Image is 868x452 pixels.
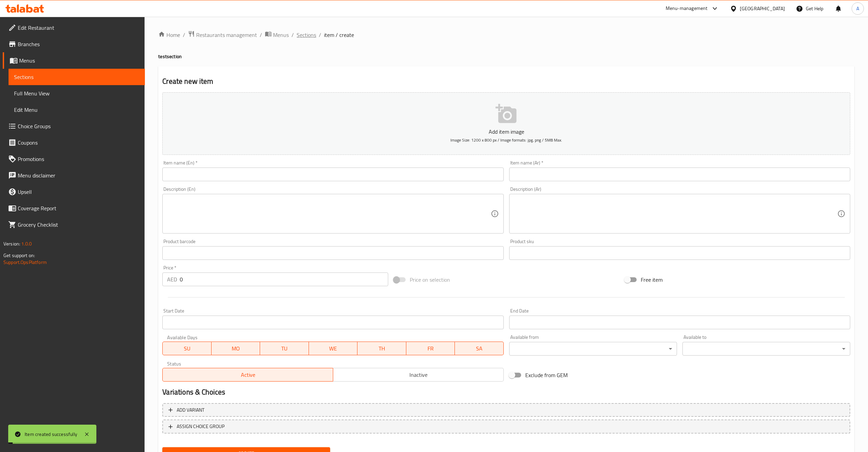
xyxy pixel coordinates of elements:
span: Inactive [336,370,501,380]
span: Exclude from GEM [525,371,568,379]
a: Restaurants management [188,30,257,39]
span: Grocery Checklist [18,221,139,229]
div: Menu-management [666,4,708,13]
nav: breadcrumb [158,30,854,39]
span: Upsell [18,188,139,196]
span: MO [214,344,258,354]
input: Please enter product sku [509,246,850,260]
span: Coupons [18,138,139,147]
a: Full Menu View [9,85,145,102]
a: Grocery Checklist [3,216,145,233]
span: Get support on: [3,251,35,260]
input: Please enter price [180,272,388,286]
a: Sections [297,31,316,39]
button: WE [309,342,358,355]
span: Menus [19,56,139,65]
span: Edit Menu [14,106,139,114]
button: SU [162,342,211,355]
span: TU [263,344,306,354]
span: Promotions [18,155,139,163]
span: Edit Restaurant [18,24,139,32]
p: AED [167,275,177,283]
span: Full Menu View [14,89,139,97]
span: Menu disclaimer [18,171,139,180]
h2: Create new item [162,76,850,87]
li: / [319,31,321,39]
a: Upsell [3,184,145,200]
span: WE [312,344,355,354]
button: FR [406,342,455,355]
button: SA [455,342,504,355]
span: item / create [324,31,354,39]
a: Promotions [3,151,145,167]
h2: Variations & Choices [162,387,850,397]
a: Branches [3,36,145,52]
span: SA [458,344,501,354]
span: Free item [641,276,663,284]
span: Price on selection [410,276,450,284]
span: FR [409,344,452,354]
input: Enter name En [162,168,503,181]
div: Item created successfully [25,430,77,438]
li: / [291,31,294,39]
a: Edit Restaurant [3,19,145,36]
input: Enter name Ar [509,168,850,181]
span: SU [165,344,208,354]
span: Choice Groups [18,122,139,130]
a: Support.OpsPlatform [3,258,47,267]
span: Add variant [177,406,204,414]
div: ​ [682,342,850,356]
button: TH [357,342,406,355]
a: Coverage Report [3,200,145,216]
button: MO [212,342,260,355]
span: Menus [273,31,289,39]
span: Image Size: 1200 x 800 px / Image formats: jpg, png / 5MB Max. [450,136,562,144]
a: Sections [9,69,145,85]
a: Menu disclaimer [3,167,145,184]
span: Coverage Report [18,204,139,212]
a: Home [158,31,180,39]
button: Inactive [333,368,504,382]
button: Active [162,368,333,382]
span: Restaurants management [196,31,257,39]
p: Add item image [173,128,840,136]
span: Sections [14,73,139,81]
a: Edit Menu [9,102,145,118]
span: Version: [3,239,20,248]
input: Please enter product barcode [162,246,503,260]
span: ASSIGN CHOICE GROUP [177,422,225,431]
button: TU [260,342,309,355]
button: ASSIGN CHOICE GROUP [162,420,850,434]
a: Menus [3,52,145,69]
button: Add item imageImage Size: 1200 x 800 px / Image formats: jpg, png / 5MB Max. [162,92,850,155]
a: Coupons [3,134,145,151]
div: [GEOGRAPHIC_DATA] [740,5,785,12]
span: 1.0.0 [21,239,32,248]
span: A [856,5,859,12]
span: Branches [18,40,139,48]
li: / [260,31,262,39]
a: Choice Groups [3,118,145,134]
button: Add variant [162,403,850,417]
div: ​ [509,342,677,356]
a: Menus [265,30,289,39]
span: TH [360,344,404,354]
li: / [183,31,185,39]
h4: test section [158,53,854,60]
span: Active [165,370,330,380]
